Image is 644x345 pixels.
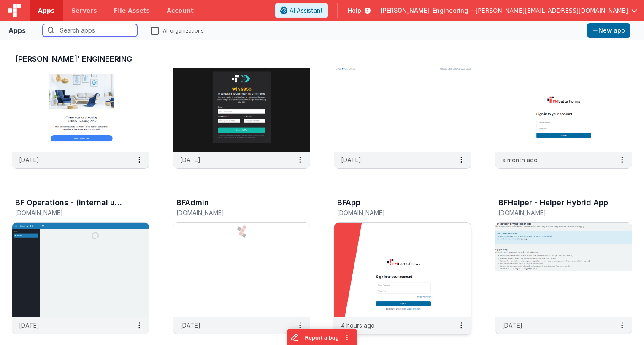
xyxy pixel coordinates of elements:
span: File Assets [114,6,150,15]
p: [DATE] [19,321,39,330]
div: Apps [8,25,26,35]
span: Servers [71,6,97,15]
p: [DATE] [19,155,39,164]
label: All organizations [151,26,204,34]
span: Apps [38,6,54,15]
h3: BFAdmin [176,198,209,207]
p: [DATE] [341,155,361,164]
h5: [DOMAIN_NAME] [337,209,450,216]
button: [PERSON_NAME]' Engineering — [PERSON_NAME][EMAIL_ADDRESS][DOMAIN_NAME] [381,6,637,15]
p: [DATE] [502,321,522,330]
h5: [DOMAIN_NAME] [498,209,612,216]
h3: BF Operations - (internal use) [15,198,126,207]
span: Help [348,6,361,15]
span: AI Assistant [290,6,323,15]
h5: [DOMAIN_NAME] [176,209,290,216]
h3: [PERSON_NAME]' Engineering [15,55,629,63]
p: a month ago [502,155,538,164]
p: 4 hours ago [341,321,375,330]
h3: BFHelper - Helper Hybrid App [498,198,608,207]
button: AI Assistant [275,3,328,18]
button: New app [587,23,630,38]
h5: [DOMAIN_NAME] [15,209,128,216]
input: Search apps [43,24,137,37]
span: [PERSON_NAME][EMAIL_ADDRESS][DOMAIN_NAME] [476,6,628,15]
p: [DATE] [180,155,200,164]
h3: BFApp [337,198,360,207]
p: [DATE] [180,321,200,330]
span: [PERSON_NAME]' Engineering — [381,6,476,15]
